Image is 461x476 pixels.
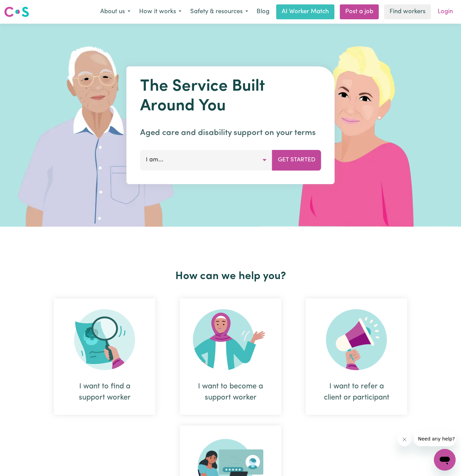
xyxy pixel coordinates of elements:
[42,270,419,283] h2: How can we help you?
[74,309,135,370] img: Search
[322,381,391,403] div: I want to refer a client or participant
[196,381,265,403] div: I want to become a support worker
[306,298,407,415] div: I want to refer a client or participant
[434,449,456,471] iframe: Button to launch messaging window
[96,5,135,19] button: About us
[70,381,139,403] div: I want to find a support worker
[140,127,321,139] p: Aged care and disability support on your terms
[180,298,281,415] div: I want to become a support worker
[193,309,268,370] img: Become Worker
[384,4,431,19] a: Find workers
[54,298,155,415] div: I want to find a support worker
[186,5,253,19] button: Safety & resources
[414,431,456,446] iframe: Message from company
[4,4,29,20] a: Careseekers logo
[340,4,379,19] a: Post a job
[253,4,273,19] a: Blog
[140,150,272,170] button: I am...
[140,77,321,116] h1: The Service Built Around You
[272,150,321,170] button: Get Started
[398,433,411,446] iframe: Close message
[135,5,186,19] button: How it works
[326,309,387,370] img: Refer
[4,6,29,18] img: Careseekers logo
[434,4,457,19] a: Login
[276,4,334,19] a: AI Worker Match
